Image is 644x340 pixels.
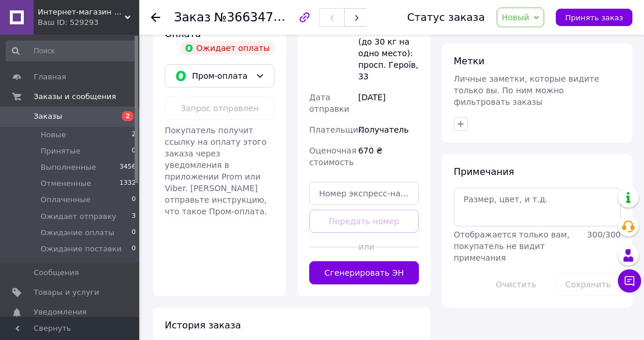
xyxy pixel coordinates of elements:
span: Новый [502,13,530,22]
div: Статус заказа [407,12,485,23]
span: Оценочная стоимость [309,146,356,167]
span: Метки [454,56,484,67]
div: Ваш ID: 529293 [38,17,139,28]
button: Сгенерировать ЭН [309,261,419,284]
button: Чат с покупателем [618,269,641,293]
span: Выполненные [41,162,96,173]
span: или [359,241,370,253]
span: Плательщик [309,125,363,134]
span: Оплаченные [41,195,91,205]
span: 0 [132,195,136,205]
span: Главная [34,72,66,82]
span: 2 [122,111,133,121]
span: Интернет-магазин "Мир Чистоты" [38,7,125,17]
span: 1332 [120,178,136,189]
span: Принять заказ [565,13,623,22]
span: Сообщения [34,268,79,278]
span: Уведомления [34,307,86,317]
span: Новые [41,130,66,140]
button: Запрос отправлен [165,97,274,120]
span: 2 [132,130,136,140]
div: Получатель [356,119,421,140]
span: Ожидание оплаты [41,228,114,238]
span: Оплата [165,28,201,39]
span: 3456 [120,162,136,173]
span: 0 [132,244,136,254]
span: 0 [132,228,136,238]
div: 670 ₴ [356,140,421,173]
span: Личные заметки, которые видите только вы. По ним можно фильтровать заказы [454,74,599,107]
span: Пром-оплата [192,70,251,82]
span: Покупатель получит ссылку на оплату этого заказа через уведомления в приложении Prom или Viber. [... [165,126,267,216]
span: История заказа [165,320,241,331]
span: Примечания [454,166,514,177]
input: Номер экспресс-накладной [309,182,419,205]
span: Отмененные [41,178,91,189]
input: Поиск [6,41,137,61]
div: Вернуться назад [151,12,160,23]
span: Отображается только вам, покупатель не видит примечания [454,230,570,262]
span: Заказы [34,111,62,122]
span: Товары и услуги [34,287,99,298]
span: 3 [132,211,136,222]
span: Заказы и сообщения [34,92,116,102]
span: Ожидает отправку [41,211,117,222]
span: Принятые [41,146,81,156]
span: 300 / 300 [587,230,621,239]
div: Ожидает оплаты [180,41,274,55]
span: 0 [132,146,136,156]
span: Заказ [174,10,211,24]
span: Ожидание поставки [41,244,122,254]
span: №366347582 [214,10,296,24]
span: Дата отправки [309,93,349,114]
div: [DATE] [356,87,421,119]
div: Днепр, №14 (до 30 кг на одно место): просп. Героїв, 33 [356,20,421,87]
button: Принять заказ [556,9,632,26]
